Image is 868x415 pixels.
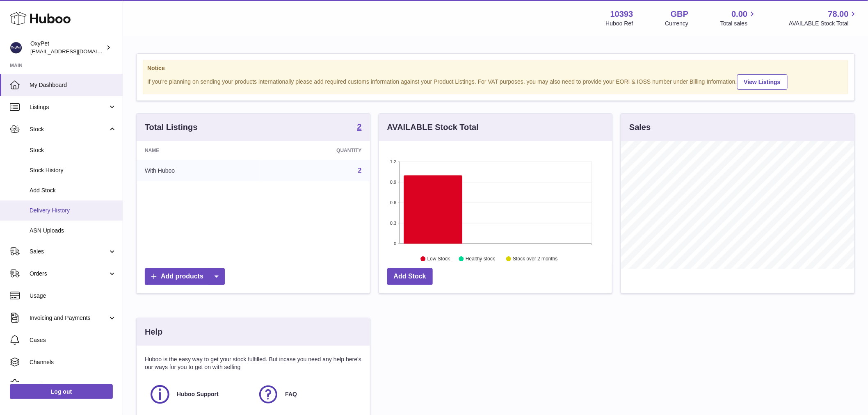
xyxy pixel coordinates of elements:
text: Stock over 2 months [513,256,557,262]
a: 0.00 Total sales [720,9,757,27]
strong: GBP [671,9,688,20]
div: Huboo Ref [606,20,633,27]
span: Channels [30,358,116,366]
a: Log out [10,384,113,399]
text: 0.9 [390,180,396,185]
span: Huboo Support [177,390,219,398]
span: Usage [30,292,116,300]
text: 1.2 [390,159,396,164]
span: ASN Uploads [30,227,116,235]
a: Add Stock [387,268,433,285]
span: Stock [30,146,116,154]
text: Healthy stock [466,256,496,262]
span: Orders [30,270,108,278]
td: With Huboo [137,160,260,181]
a: Huboo Support [149,383,249,406]
h3: AVAILABLE Stock Total [387,122,479,133]
text: 0.3 [390,221,396,226]
span: Stock History [30,166,116,174]
span: Cases [30,336,116,344]
span: Listings [30,103,108,111]
span: Settings [30,381,116,388]
span: Sales [30,248,108,255]
a: 78.00 AVAILABLE Stock Total [789,9,858,27]
span: FAQ [285,390,297,398]
text: 0 [394,241,396,246]
span: [EMAIL_ADDRESS][DOMAIN_NAME] [30,48,121,55]
th: Quantity [260,141,370,160]
text: 0.6 [390,200,396,205]
a: Add products [145,268,225,285]
span: My Dashboard [30,81,116,89]
span: Invoicing and Payments [30,314,108,322]
th: Name [137,141,260,160]
a: 2 [358,167,362,174]
img: internalAdmin-10393@internal.huboo.com [10,41,22,54]
span: Delivery History [30,207,116,214]
strong: 2 [357,123,362,131]
span: Stock [30,125,108,133]
h3: Total Listings [145,122,198,133]
strong: 10393 [610,9,633,20]
span: AVAILABLE Stock Total [789,20,858,27]
strong: Notice [147,64,844,72]
a: View Listings [737,74,788,90]
h3: Help [145,326,162,337]
span: 0.00 [732,9,748,20]
div: OxyPet [30,40,104,55]
span: 78.00 [828,9,849,20]
p: Huboo is the easy way to get your stock fulfilled. But incase you need any help here's our ways f... [145,356,362,371]
div: If you're planning on sending your products internationally please add required customs informati... [147,73,844,90]
span: Total sales [720,20,757,27]
div: Currency [665,20,689,27]
h3: Sales [629,122,651,133]
span: Add Stock [30,187,116,194]
text: Low Stock [427,256,450,262]
a: 2 [357,123,362,132]
a: FAQ [257,383,357,406]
